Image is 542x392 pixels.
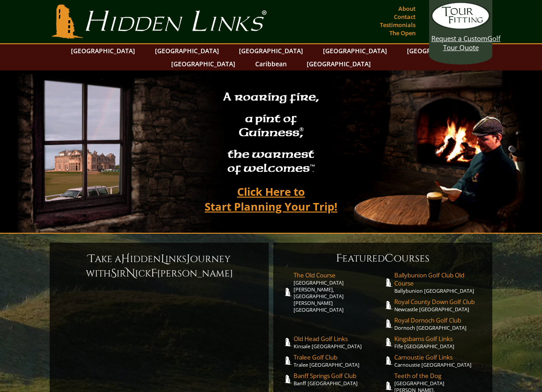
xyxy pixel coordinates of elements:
[302,57,375,70] a: [GEOGRAPHIC_DATA]
[294,372,383,387] a: Banff Springs Golf ClubBanff [GEOGRAPHIC_DATA]
[294,335,383,343] span: Old Head Golf Links
[167,57,240,70] a: [GEOGRAPHIC_DATA]
[394,298,484,306] span: Royal County Down Golf Club
[378,18,418,31] a: Testimonials
[111,266,117,281] span: S
[402,44,476,57] a: [GEOGRAPHIC_DATA]
[234,44,308,57] a: [GEOGRAPHIC_DATA]
[187,252,190,266] span: J
[294,271,383,313] a: The Old Course[GEOGRAPHIC_DATA][PERSON_NAME], [GEOGRAPHIC_DATA][PERSON_NAME] [GEOGRAPHIC_DATA]
[431,2,490,52] a: Request a CustomGolf Tour Quote
[294,353,383,368] a: Tralee Golf ClubTralee [GEOGRAPHIC_DATA]
[394,316,484,324] span: Royal Dornoch Golf Club
[161,252,165,266] span: L
[126,266,135,281] span: N
[385,251,394,266] span: C
[431,34,487,43] span: Request a Custom
[251,57,291,70] a: Caribbean
[396,2,418,15] a: About
[294,353,383,361] span: Tralee Golf Club
[394,271,484,287] span: Ballybunion Golf Club Old Course
[336,251,342,266] span: F
[59,252,260,281] h6: ake a idden inks ourney with ir ick [PERSON_NAME]
[294,271,383,279] span: The Old Course
[88,252,95,266] span: T
[394,372,484,380] span: Teeth of the Dog
[294,335,383,350] a: Old Head Golf LinksKinsale [GEOGRAPHIC_DATA]
[150,44,224,57] a: [GEOGRAPHIC_DATA]
[66,44,140,57] a: [GEOGRAPHIC_DATA]
[394,335,484,343] span: Kingsbarns Golf Links
[217,86,325,181] h2: A roaring fire, a pint of Guinness , the warmest of welcomes™.
[282,251,483,266] h6: eatured ourses
[392,10,418,23] a: Contact
[394,316,484,331] a: Royal Dornoch Golf ClubDornoch [GEOGRAPHIC_DATA]
[196,181,346,217] a: Click Here toStart Planning Your Trip!
[121,252,130,266] span: H
[394,298,484,313] a: Royal County Down Golf ClubNewcastle [GEOGRAPHIC_DATA]
[394,353,484,361] span: Carnoustie Golf Links
[294,372,383,380] span: Banff Springs Golf Club
[394,271,484,294] a: Ballybunion Golf Club Old CourseBallybunion [GEOGRAPHIC_DATA]
[387,27,418,39] a: The Open
[394,335,484,350] a: Kingsbarns Golf LinksFife [GEOGRAPHIC_DATA]
[151,266,157,281] span: F
[394,353,484,368] a: Carnoustie Golf LinksCarnoustie [GEOGRAPHIC_DATA]
[318,44,392,57] a: [GEOGRAPHIC_DATA]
